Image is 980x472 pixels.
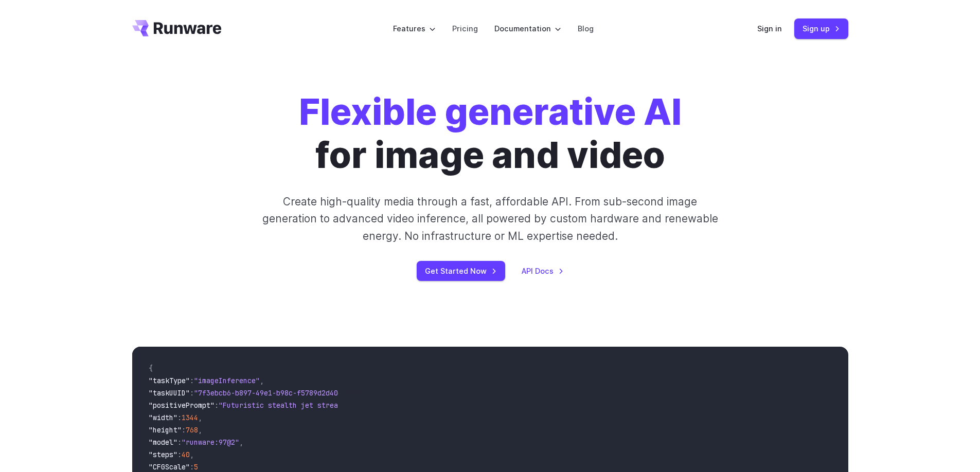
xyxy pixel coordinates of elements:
[198,413,202,422] span: ,
[494,23,561,34] label: Documentation
[261,193,719,244] p: Create high-quality media through a fast, affordable API. From sub-second image generation to adv...
[194,376,260,385] span: "imageInference"
[219,401,593,410] span: "Futuristic stealth jet streaking through a neon-lit cityscape with glowing purple exhaust"
[149,413,177,422] span: "width"
[794,18,848,39] a: Sign up
[239,438,243,447] span: ,
[190,462,194,471] span: :
[757,23,782,34] a: Sign in
[149,438,177,447] span: "model"
[182,413,198,422] span: 1344
[149,450,177,459] span: "steps"
[182,438,239,447] span: "runware:97@2"
[194,462,198,471] span: 5
[190,376,194,385] span: :
[182,450,190,459] span: 40
[299,90,682,177] h1: for image and video
[177,438,182,447] span: :
[198,425,202,435] span: ,
[299,90,682,134] strong: Flexible generative AI
[149,425,182,435] span: "height"
[177,413,182,422] span: :
[186,425,198,435] span: 768
[393,23,436,34] label: Features
[149,364,153,373] span: {
[149,401,215,410] span: "positivePrompt"
[132,20,222,36] a: Go to /
[452,23,478,34] a: Pricing
[149,376,190,385] span: "taskType"
[177,450,182,459] span: :
[190,388,194,398] span: :
[182,425,186,435] span: :
[194,388,350,398] span: "7f3ebcb6-b897-49e1-b98c-f5789d2d40d7"
[578,23,594,34] a: Blog
[190,450,194,459] span: ,
[522,265,564,277] a: API Docs
[149,388,190,398] span: "taskUUID"
[149,462,190,471] span: "CFGScale"
[260,376,264,385] span: ,
[215,401,219,410] span: :
[417,261,505,281] a: Get Started Now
